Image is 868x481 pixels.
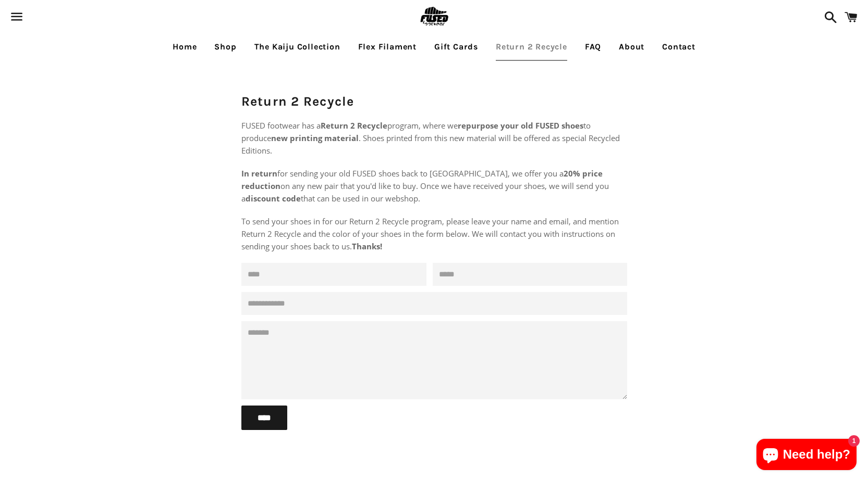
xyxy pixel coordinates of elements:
a: Shop [206,34,244,60]
strong: 20% price reduction [241,168,603,191]
a: The Kaiju Collection [247,34,348,60]
a: Contact [654,34,703,60]
a: Flex Filament [350,34,424,60]
a: About [611,34,652,60]
span: for sending your old FUSED shoes back to [GEOGRAPHIC_DATA], we offer you a on any new pair that y... [241,168,609,204]
strong: Thanks! [352,241,382,251]
strong: In return [241,168,277,179]
span: FUSED footwear has a program, where we to produce . Shoes printed from this new material will be ... [241,120,620,156]
span: To send your shoes in for our Return 2 Recycle program, please leave your name and email, and men... [241,216,619,251]
h1: Return 2 Recycle [241,92,627,110]
inbox-online-store-chat: Shopify online store chat [753,439,860,473]
strong: repurpose your old FUSED shoes [458,120,583,131]
strong: Return 2 Recycle [321,120,387,131]
a: FAQ [577,34,609,60]
strong: new printing material [271,133,359,143]
a: Gift Cards [426,34,486,60]
strong: discount code [246,193,301,204]
a: Return 2 Recycle [488,34,575,60]
a: Home [165,34,204,60]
